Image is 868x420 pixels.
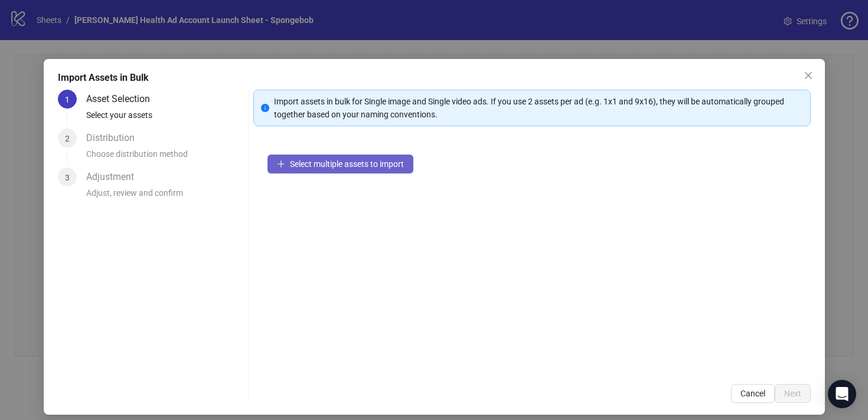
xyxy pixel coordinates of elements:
[261,104,269,112] span: info-circle
[799,66,818,85] button: Close
[828,380,856,408] div: Open Intercom Messenger
[804,71,813,80] span: close
[86,168,143,186] div: Adjustment
[290,159,404,169] span: Select multiple assets to import
[58,71,811,85] div: Import Assets in Bulk
[65,173,70,182] span: 3
[86,109,244,129] div: Select your assets
[86,186,244,206] div: Adjust, review and confirm
[267,155,413,173] button: Select multiple assets to import
[86,147,244,168] div: Choose distribution method
[65,95,70,104] span: 1
[274,95,803,121] div: Import assets in bulk for Single image and Single video ads. If you use 2 assets per ad (e.g. 1x1...
[277,160,285,168] span: plus
[65,134,70,143] span: 2
[731,384,775,403] button: Cancel
[740,389,765,398] span: Cancel
[86,90,159,109] div: Asset Selection
[775,384,811,403] button: Next
[86,129,144,147] div: Distribution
